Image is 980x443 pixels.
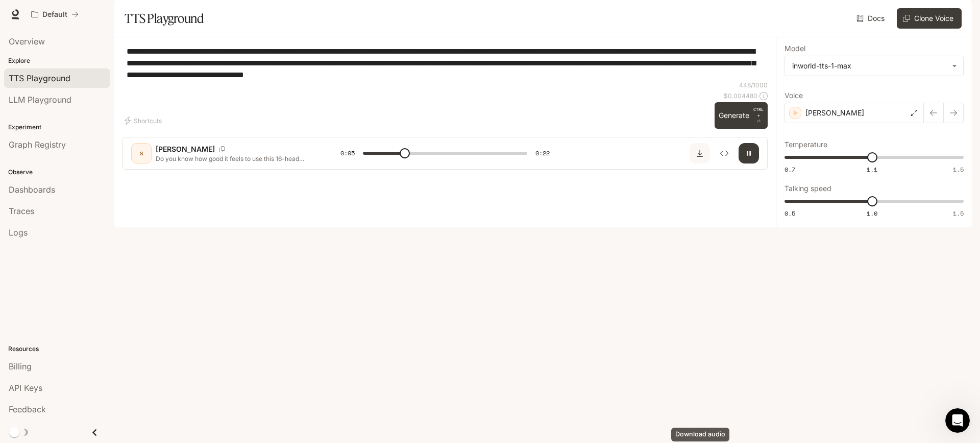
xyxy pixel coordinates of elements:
[897,8,962,29] button: Clone Voice
[753,106,764,119] p: CTRL +
[785,209,795,218] span: 0.5
[785,92,803,99] p: Voice
[133,145,150,161] div: S
[125,8,204,29] h1: TTS Playground
[945,408,970,433] iframe: Intercom live chat
[953,165,964,174] span: 1.5
[715,102,768,129] button: GenerateCTRL +⏎
[122,112,166,129] button: Shortcuts
[854,8,889,29] a: Docs
[953,209,964,218] span: 1.5
[867,209,877,218] span: 1.0
[690,143,710,164] button: Download audio
[714,143,734,164] button: Inspect
[671,428,729,441] div: Download audio
[27,4,83,25] button: All workspaces
[785,185,831,192] p: Talking speed
[724,91,757,100] p: $ 0.004480
[785,141,827,148] p: Temperature
[340,148,355,158] span: 0:05
[156,144,215,154] p: [PERSON_NAME]
[42,10,67,19] p: Default
[156,154,316,163] p: Do you know how good it feels to use this 16-head massage gun for just 10 minutes a day?High-freq...
[785,45,805,52] p: Model
[785,56,963,76] div: inworld-tts-1-max
[753,106,764,125] p: ⏎
[785,165,795,174] span: 0.7
[805,108,864,118] p: [PERSON_NAME]
[535,148,550,158] span: 0:22
[792,61,947,71] div: inworld-tts-1-max
[739,81,768,89] p: 448 / 1000
[215,146,229,152] button: Copy Voice ID
[867,165,877,174] span: 1.1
